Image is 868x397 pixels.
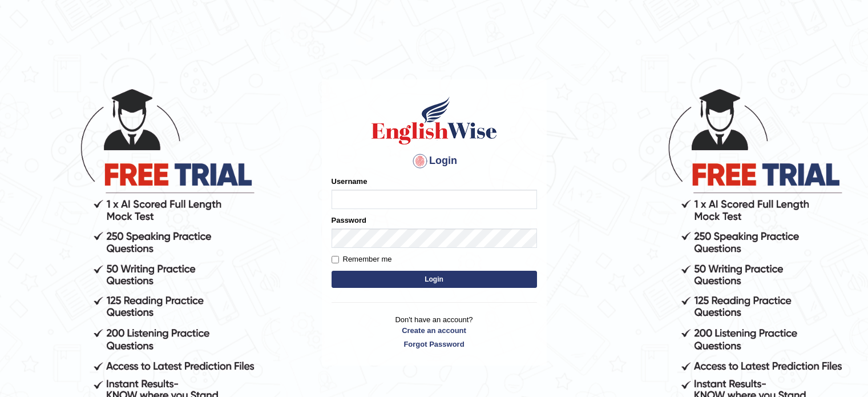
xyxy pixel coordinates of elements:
h4: Login [332,152,537,170]
a: Forgot Password [332,339,537,350]
label: Remember me [332,254,392,265]
p: Don't have an account? [332,314,537,350]
input: Remember me [332,256,339,263]
a: Create an account [332,325,537,336]
button: Login [332,271,537,288]
label: Username [332,176,368,187]
label: Password [332,215,366,226]
img: Logo of English Wise sign in for intelligent practice with AI [369,95,499,146]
